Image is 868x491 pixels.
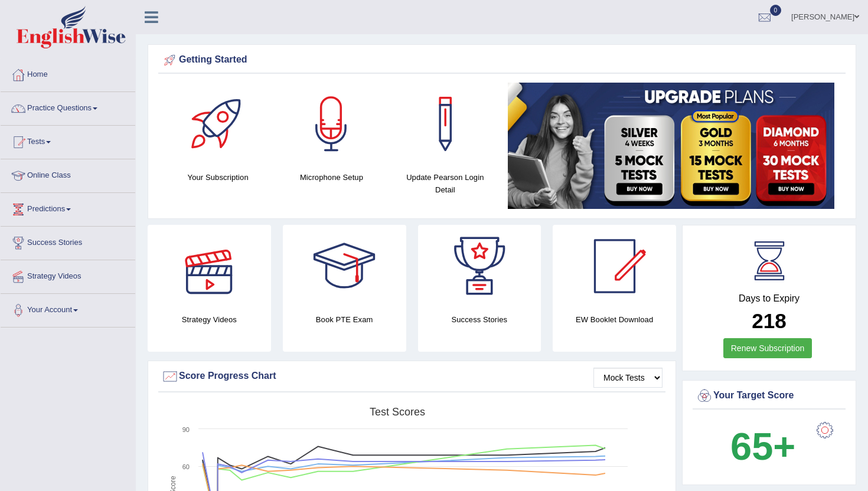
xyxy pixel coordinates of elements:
[167,171,269,184] h4: Your Subscription
[553,313,676,326] h4: EW Booklet Download
[182,426,190,433] text: 90
[1,58,135,88] a: Home
[1,92,135,122] a: Practice Questions
[696,387,843,405] div: Your Target Score
[1,159,135,189] a: Online Class
[1,260,135,290] a: Strategy Videos
[1,126,135,155] a: Tests
[418,313,541,326] h4: Success Stories
[370,406,425,418] tspan: Test scores
[394,171,496,196] h4: Update Pearson Login Detail
[1,294,135,323] a: Your Account
[280,171,382,184] h4: Microphone Setup
[283,313,406,326] h4: Book PTE Exam
[148,313,271,326] h4: Strategy Videos
[161,51,843,69] div: Getting Started
[696,293,843,304] h4: Days to Expiry
[1,193,135,222] a: Predictions
[161,368,663,385] div: Score Progress Chart
[508,83,834,209] img: small5.jpg
[730,425,795,468] b: 65+
[1,227,135,256] a: Success Stories
[770,5,782,16] span: 0
[182,463,190,470] text: 60
[723,338,812,358] a: Renew Subscription
[752,309,786,332] b: 218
